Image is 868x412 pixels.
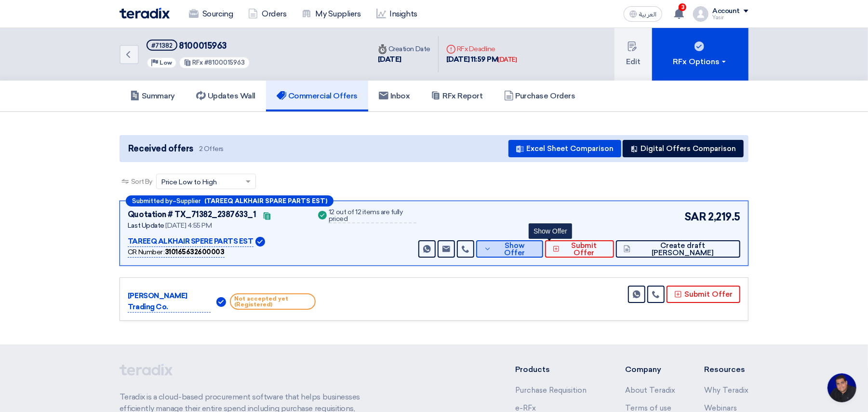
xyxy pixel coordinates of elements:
[614,28,652,81] button: Edit
[132,198,173,204] span: Submitted by
[161,177,217,187] span: Price Low to High
[160,59,172,66] span: Low
[704,386,748,395] a: Why Teradix
[240,3,294,25] a: Orders
[712,7,740,15] div: Account
[205,59,245,66] span: #8100015963
[431,91,482,101] h5: RFx Report
[378,54,430,65] div: [DATE]
[128,236,254,247] p: TAREEQ ALKHAIR SPERE PARTS EST
[379,91,410,101] h5: Inbox
[652,28,748,81] button: RFx Options
[128,247,225,258] div: CR Number :
[230,293,316,310] span: Not accepted yet (Registered)
[625,364,675,375] li: Company
[420,81,493,111] a: RFx Report
[294,3,368,25] a: My Suppliers
[667,286,740,303] button: Submit Offer
[193,59,203,66] span: RFx
[120,81,186,111] a: Summary
[529,223,572,239] div: Show Offer
[708,209,740,225] span: 2,219.5
[494,81,586,111] a: Purchase Orders
[147,40,250,52] h5: 8100015963
[216,297,226,307] img: Verified Account
[120,8,170,19] img: Teradix logo
[128,142,193,155] span: Received offers
[446,44,517,54] div: RFx Deadline
[378,44,430,54] div: Creation Date
[165,221,212,230] span: [DATE] 4:55 PM
[130,91,175,101] h5: Summary
[181,3,240,25] a: Sourcing
[131,177,152,187] span: Sort By
[151,42,173,49] div: #71382
[623,140,744,157] button: Digital Offers Comparison
[828,373,856,402] div: Open chat
[545,240,614,258] button: Submit Offer
[204,198,327,204] b: (TAREEQ ALKHAIR SPARE PARTS EST)
[199,144,224,153] span: 2 Offers
[693,6,708,22] img: profile_test.png
[639,11,656,18] span: العربية
[515,364,597,375] li: Products
[329,209,416,223] div: 12 out of 12 items are fully priced
[498,55,517,65] div: [DATE]
[562,242,606,257] span: Submit Offer
[633,242,733,257] span: Create draft [PERSON_NAME]
[625,386,675,395] a: About Teradix
[176,198,200,204] span: Supplier
[679,3,686,11] span: 3
[504,91,575,101] h5: Purchase Orders
[255,237,265,247] img: Verified Account
[515,386,587,395] a: Purchase Requisition
[368,81,421,111] a: Inbox
[126,195,334,206] div: –
[704,364,748,375] li: Resources
[128,290,211,313] p: [PERSON_NAME] Trading Co.
[128,209,256,220] div: Quotation # TX_71382_2387633_1
[196,91,255,101] h5: Updates Wall
[624,6,662,22] button: العربية
[494,242,535,257] span: Show Offer
[673,56,728,68] div: RFx Options
[186,81,266,111] a: Updates Wall
[277,91,358,101] h5: Commercial Offers
[369,3,425,25] a: Insights
[684,209,707,225] span: SAR
[508,140,621,157] button: Excel Sheet Comparison
[128,221,164,230] span: Last Update
[266,81,368,111] a: Commercial Offers
[616,240,740,258] button: Create draft [PERSON_NAME]
[179,41,227,51] span: 8100015963
[446,54,517,65] div: [DATE] 11:59 PM
[476,240,543,258] button: Show Offer
[165,248,225,256] b: 310165632600003
[712,15,748,20] div: Yasir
